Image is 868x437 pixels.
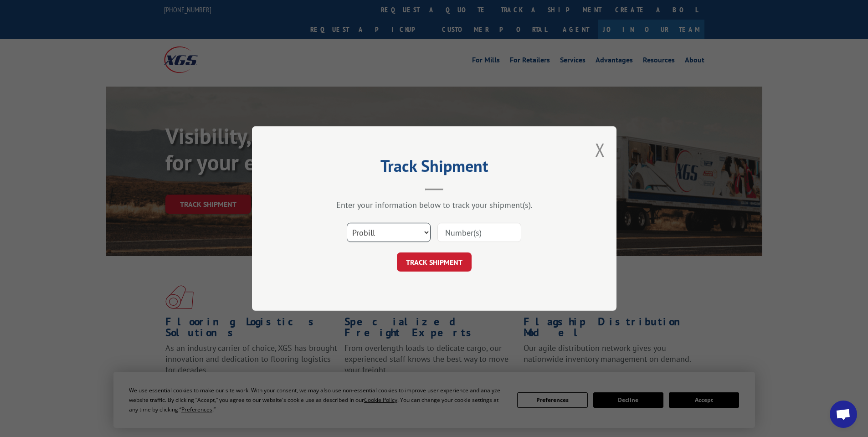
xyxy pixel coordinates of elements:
button: TRACK SHIPMENT [397,252,472,272]
h2: Track Shipment [298,159,571,177]
div: Enter your information below to track your shipment(s). [298,200,571,210]
input: Number(s) [437,223,521,242]
button: Close modal [595,138,605,162]
div: Open chat [830,401,857,428]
